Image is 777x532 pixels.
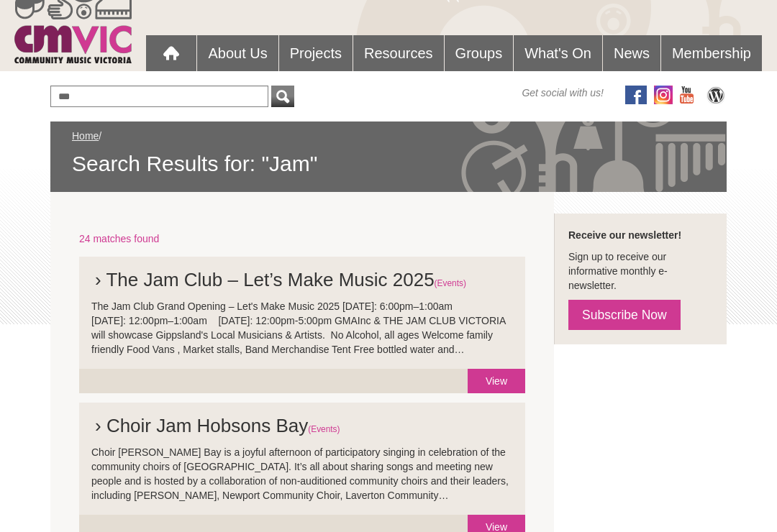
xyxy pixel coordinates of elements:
[514,35,602,71] a: What's On
[435,278,466,288] span: (Events)
[705,86,727,104] img: CMVic Blog
[353,35,444,71] a: Resources
[79,231,525,246] p: 24 matches found
[522,86,604,100] span: Get social with us!
[445,35,514,71] a: Groups
[603,35,660,71] a: News
[91,269,513,299] h2: › The Jam Club – Let’s Make Music 2025
[568,300,681,330] a: Subscribe Now
[72,130,99,142] a: Home
[568,249,712,293] p: Sign up to receive our informative monthly e-newsletter.
[468,369,525,393] a: View
[654,86,673,104] img: icon-instagram.png
[279,35,353,71] a: Projects
[197,35,278,71] a: About Us
[79,403,525,515] li: Choir [PERSON_NAME] Bay is a joyful afternoon of participatory singing in celebration of the comm...
[661,35,762,71] a: Membership
[72,150,705,178] span: Search Results for: "Jam"
[308,424,340,434] span: (Events)
[568,229,681,241] strong: Receive our newsletter!
[91,415,513,445] h2: › Choir Jam Hobsons Bay
[79,257,525,369] li: The Jam Club Grand Opening – Let's Make Music 2025 [DATE]: 6:00pm–1:00am [DATE]: 12:00pm–1:00am [...
[72,129,705,178] div: /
